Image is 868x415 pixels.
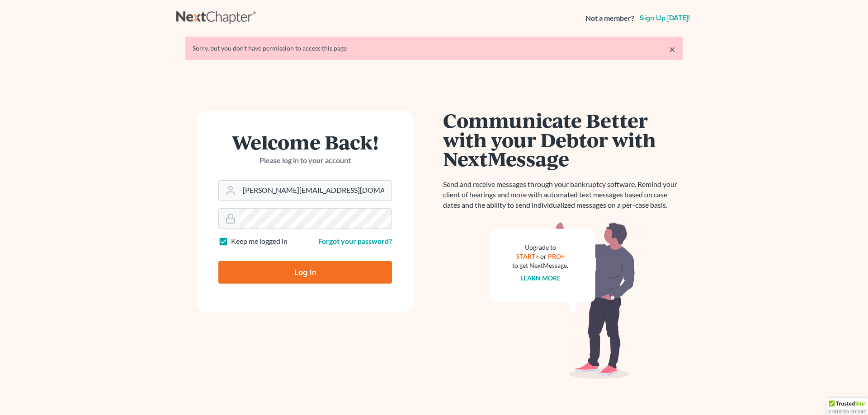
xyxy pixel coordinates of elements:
div: to get NextMessage. [512,261,568,270]
img: nextmessage_bg-59042aed3d76b12b5cd301f8e5b87938c9018125f34e5fa2b7a6b67550977c72.svg [491,221,635,379]
div: TrustedSite Certified [826,398,868,415]
div: Sorry, but you don't have permission to access this page [193,44,675,53]
p: Please log in to your account [218,155,392,166]
p: Send and receive messages through your bankruptcy software. Remind your client of hearings and mo... [443,179,683,210]
input: Email Address [239,181,392,201]
a: Forgot your password? [318,237,392,245]
a: PRO+ [548,252,565,260]
input: Log In [218,261,392,284]
div: Upgrade to [512,243,568,252]
strong: Not a member? [585,13,634,23]
span: or [540,252,547,260]
a: Learn more [520,274,561,282]
a: START+ [516,252,539,260]
h1: Welcome Back! [218,132,392,152]
label: Keep me logged in [231,236,288,247]
h1: Communicate Better with your Debtor with NextMessage [443,111,683,168]
a: Sign up [DATE]! [638,14,692,22]
a: × [669,44,675,55]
